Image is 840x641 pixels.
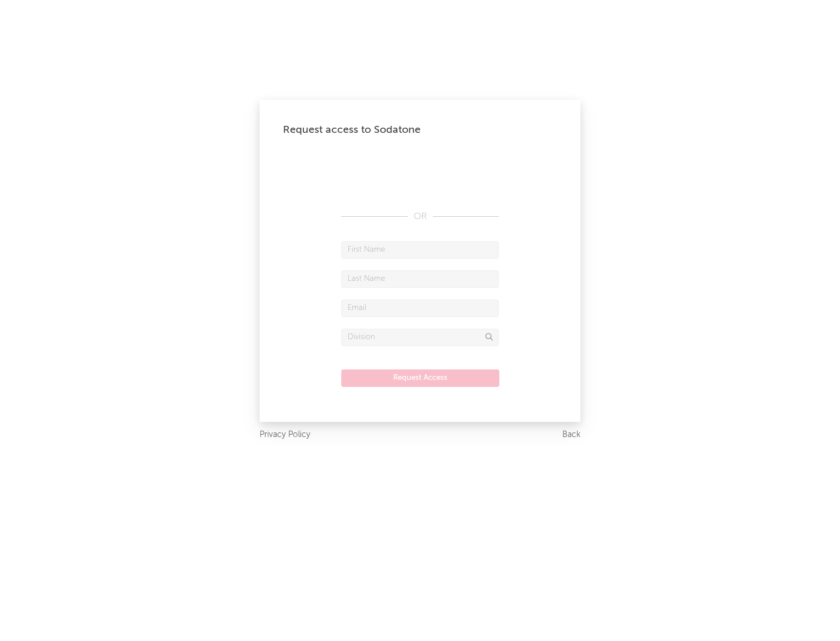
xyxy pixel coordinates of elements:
div: OR [341,210,499,224]
input: Division [341,329,499,346]
input: Last Name [341,270,499,288]
div: Request access to Sodatone [283,123,557,137]
a: Privacy Policy [260,428,310,442]
button: Request Access [341,369,499,387]
input: Email [341,300,499,317]
a: Back [562,428,580,442]
input: First Name [341,241,499,259]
